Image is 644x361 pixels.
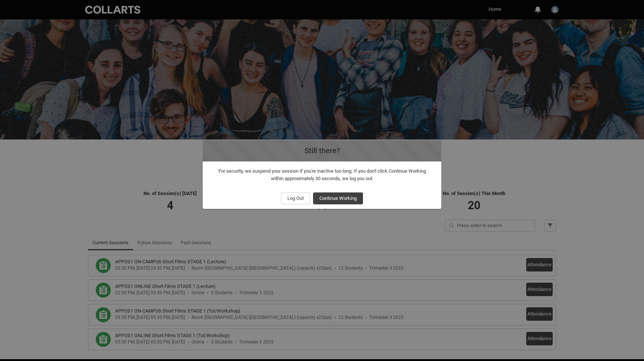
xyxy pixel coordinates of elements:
[313,192,363,204] button: Continue Working
[319,193,357,204] span: Continue Working
[304,146,340,155] span: Still there?
[281,192,310,204] button: Log Out
[287,193,304,204] span: Log Out
[218,168,426,181] span: For security, we suspend your session if you're inactive too long. If you don't click Continue Wo...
